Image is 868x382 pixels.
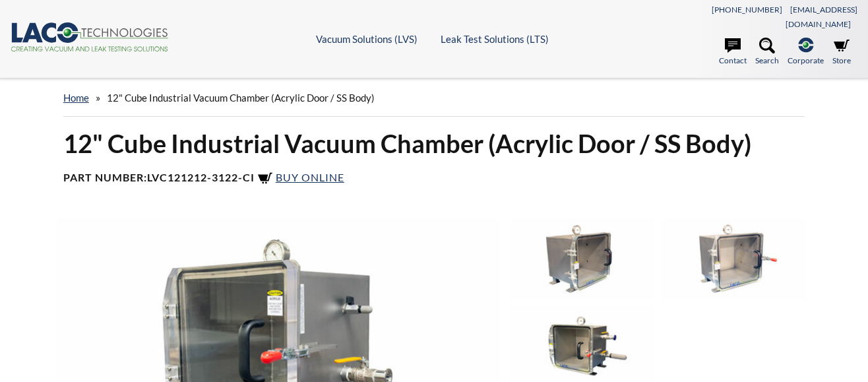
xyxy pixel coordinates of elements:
a: home [63,92,89,104]
b: LVC121212-3122-CI [147,171,255,183]
span: 12" Cube Industrial Vacuum Chamber (Acrylic Door / SS Body) [107,92,375,104]
a: Contact [719,38,747,67]
a: [PHONE_NUMBER] [712,5,782,15]
h4: Part Number: [63,171,805,187]
h1: 12" Cube Industrial Vacuum Chamber (Acrylic Door / SS Body) [63,127,805,160]
a: [EMAIL_ADDRESS][DOMAIN_NAME] [786,5,857,29]
span: Corporate [788,54,824,67]
a: Search [755,38,779,67]
div: » [63,79,805,117]
a: Buy Online [257,171,344,183]
a: Store [832,38,851,67]
img: LVC121212-3122-CI, front view [662,218,807,300]
span: Buy Online [276,171,344,183]
a: Vacuum Solutions (LVS) [316,33,418,45]
a: Leak Test Solutions (LTS) [441,33,549,45]
img: LVC121212-3122-CI, left side angled view [510,218,655,300]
